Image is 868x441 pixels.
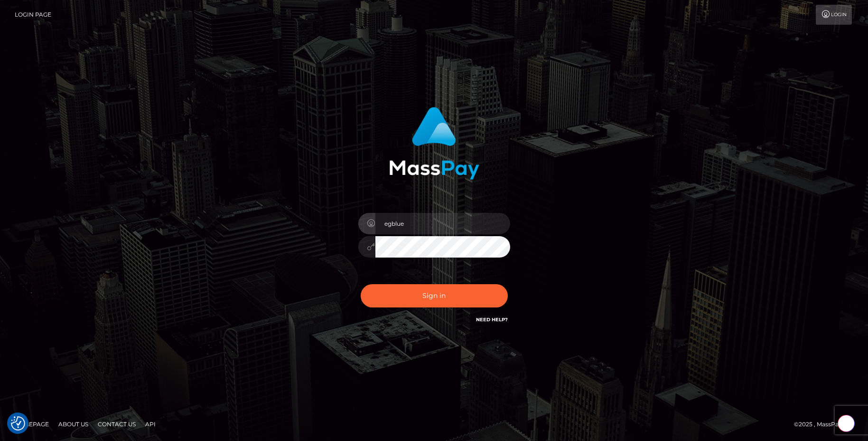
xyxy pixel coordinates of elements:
button: Sign in [361,284,508,307]
a: Login Page [15,5,51,25]
img: MassPay Login [389,107,479,180]
input: Username... [375,213,510,234]
a: Contact Us [94,417,140,431]
a: About Us [55,417,92,431]
a: Login [816,5,852,25]
a: API [141,417,159,431]
a: Need Help? [476,316,508,323]
button: Consent Preferences [11,416,25,431]
a: Homepage [10,417,53,431]
div: © 2025 , MassPay Inc. [794,419,861,430]
img: Revisit consent button [11,416,25,431]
